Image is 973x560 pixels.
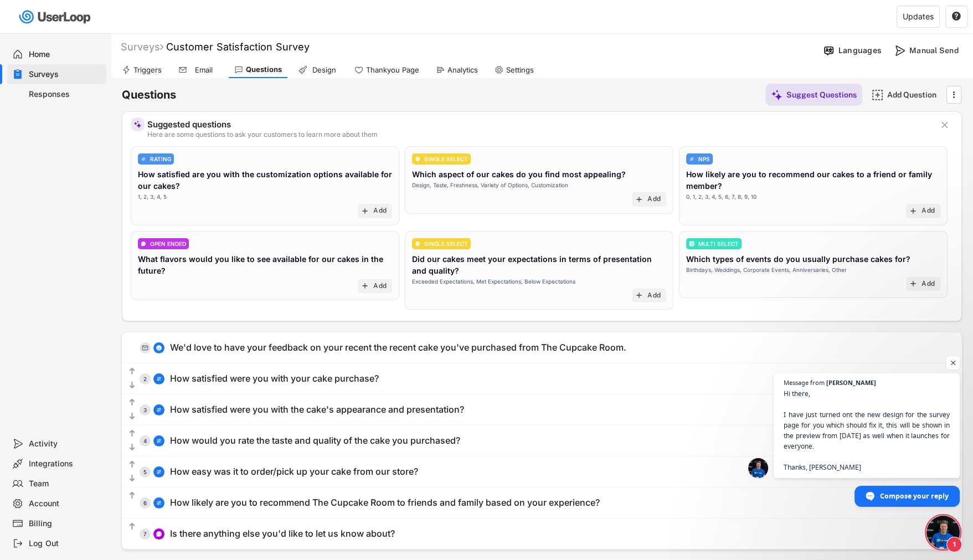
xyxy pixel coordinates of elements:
div: Design [310,65,338,75]
button: add [909,279,918,288]
img: MagicMajor%20%28Purple%29.svg [133,120,142,129]
img: ListMajor.svg [689,241,694,246]
button:  [940,497,951,508]
div: Home [29,49,102,60]
div: 0, 1, 2, 3, 4, 5, 6, 7, 8, 9, 10 [686,193,756,201]
span: Hi there, I have just turned ont the new design for the survey page for you which should fix it, ... [784,388,950,472]
div: How would you rate the taste and quality of the cake you purchased? [170,435,460,446]
text:  [130,412,135,421]
div: 4 [140,438,151,444]
div: 6 [140,500,151,506]
div: Activity [29,439,102,449]
div: Email [190,65,218,75]
button: add [361,281,369,290]
div: Thankyou Page [366,65,419,75]
div: Manual Send [909,45,965,55]
div: 1, 2, 3, 4, 5 [138,193,167,201]
div: Add [921,207,935,215]
text:  [130,491,135,500]
text:  [130,522,135,531]
div: RATING [150,156,171,162]
button:  [127,366,137,377]
div: What flavors would you like to see available for our cakes in the future? [138,253,392,276]
div: Which types of events do you usually purchase cakes for? [686,253,910,265]
text:  [130,429,135,438]
div: SINGLE SELECT [424,241,468,246]
button: add [909,207,918,215]
img: AdjustIcon.svg [156,469,162,475]
div: Is there anything else you'd like to let us know about? [170,528,395,540]
img: AdjustIcon.svg [141,156,146,162]
img: AddMajor.svg [872,89,883,101]
div: Which aspect of our cakes do you find most appealing? [412,168,626,180]
button:  [127,411,137,422]
font: Customer Satisfaction Survey [166,41,310,53]
img: userloop-logo-01.svg [17,6,95,28]
div: Log Out [29,538,102,549]
div: Birthdays, Weddings, Corporate Events, Anniversaries, Other [686,266,847,274]
div: How likely are you to recommend our cakes to a friend or family member? [686,168,940,192]
span: Message from [784,379,825,386]
text:  [130,474,135,483]
text:  [952,11,961,21]
div: OPEN ENDED [150,241,186,246]
button: add [635,291,643,300]
div: Here are some questions to ask your customers to learn more about them [147,131,931,138]
div: Billing [29,518,102,529]
text:  [130,381,135,390]
text:  [130,398,135,407]
button:  [127,442,137,453]
div: Suggest Questions [786,90,857,100]
div: Suggested questions [147,120,931,129]
text:  [130,460,135,469]
div: 3 [140,407,151,413]
div: Add Question [887,90,943,100]
text:  [942,373,949,384]
button:  [127,397,137,408]
span: [PERSON_NAME] [826,379,876,386]
img: smiley-fill.svg [156,345,162,351]
button:  [939,120,950,131]
span: Compose your reply [880,486,949,506]
text:  [130,367,135,376]
div: Updates [903,13,934,20]
div: Surveys [121,40,163,53]
img: AdjustIcon.svg [156,376,162,382]
div: Questions [246,65,282,74]
div: MULTI SELECT [698,241,739,246]
text: add [361,207,369,215]
button:  [951,12,961,22]
div: Add [647,195,661,204]
div: Surveys [29,69,102,80]
button:  [948,86,959,103]
div: Add [373,207,387,215]
button:  [127,490,137,501]
div: Design, Taste, Freshness, Variety of Options, Customization [412,181,568,189]
div: Add [647,291,661,300]
img: CircleTickMinorWhite.svg [415,241,420,246]
div: NPS [698,156,710,162]
img: AdjustIcon.svg [156,438,162,444]
div: Responses [29,89,102,100]
div: Account [29,499,102,509]
text:  [130,443,135,452]
text:  [953,89,955,100]
img: AdjustIcon.svg [156,500,162,506]
button:  [127,473,137,484]
div: Open chat [926,516,960,549]
button: add [635,195,643,204]
span: 1 [946,537,962,552]
button:  [127,459,137,470]
div: How easy was it to order/pick up your cake from our store? [170,466,418,477]
div: Settings [506,65,534,75]
div: Add [373,282,387,291]
div: Integrations [29,459,102,469]
div: Triggers [133,65,162,75]
div: How satisfied are you with the customization options available for our cakes? [138,168,392,192]
button:  [127,428,137,439]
